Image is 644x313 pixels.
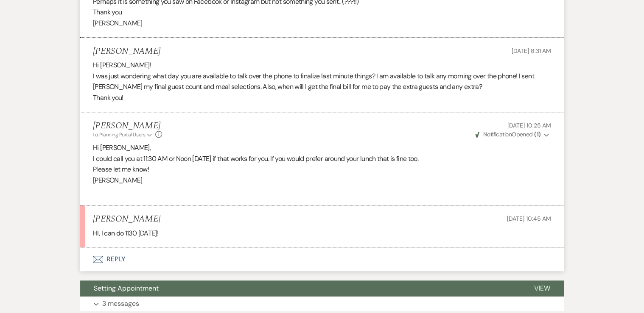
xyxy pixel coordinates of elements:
span: Please let me know! [93,165,149,174]
span: [DATE] 10:25 AM [507,122,551,129]
p: Hi [PERSON_NAME]! [93,60,551,71]
h5: [PERSON_NAME] [93,46,160,57]
p: 3 messages [102,298,139,309]
span: Hi [PERSON_NAME], [93,143,151,152]
button: Reply [80,247,564,271]
button: Setting Appointment [80,280,520,296]
button: to: Planning Portal Users [93,131,153,138]
span: [PERSON_NAME] [93,176,143,185]
p: HI, I can do 1130 [DATE]! [93,228,551,239]
p: Thank you! [93,92,551,103]
span: [DATE] 10:45 AM [507,215,551,222]
span: Opened [475,130,540,138]
span: View [534,284,550,293]
h5: [PERSON_NAME] [93,214,160,224]
p: Thank you [93,7,551,18]
span: to: Planning Portal Users [93,131,145,138]
h5: [PERSON_NAME] [93,121,162,131]
span: Setting Appointment [94,284,159,293]
button: 3 messages [80,296,564,311]
p: [PERSON_NAME] [93,18,551,29]
span: Notification [483,130,511,138]
span: I could call you at 11:30 AM or Noon [DATE] if that works for you. If you would prefer around you... [93,154,418,163]
button: NotificationOpened (1) [474,130,551,139]
span: [DATE] 8:31 AM [512,47,551,55]
p: I was just wondering what day you are available to talk over the phone to finalize last minute th... [93,71,551,92]
button: View [520,280,564,296]
strong: ( 1 ) [534,130,540,138]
